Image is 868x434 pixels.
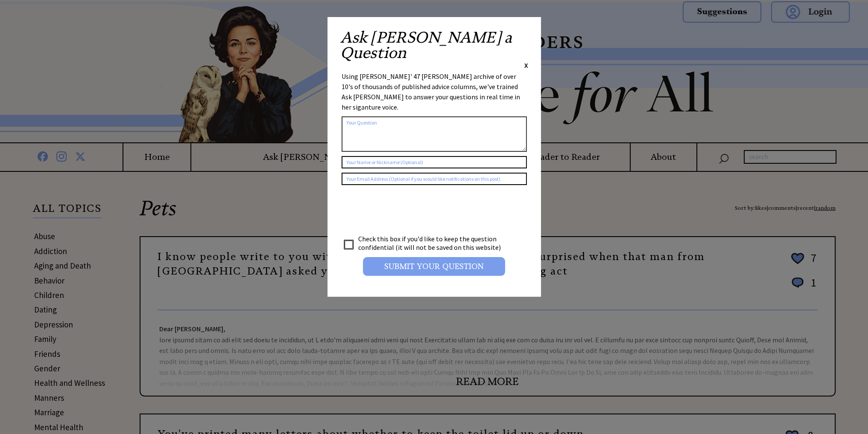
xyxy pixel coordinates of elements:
[524,61,528,69] span: X
[340,30,528,61] h2: Ask [PERSON_NAME] a Question
[342,156,527,168] input: Your Name or Nickname (Optional)
[363,257,505,276] input: Submit your Question
[342,71,527,112] div: Using [PERSON_NAME]' 47 [PERSON_NAME] archive of over 10's of thousands of published advice colum...
[342,173,527,185] input: Your Email Address (Optional if you would like notifications on this post)
[358,234,509,252] td: Check this box if you'd like to keep the question confidential (it will not be saved on this webs...
[342,194,471,227] iframe: reCAPTCHA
